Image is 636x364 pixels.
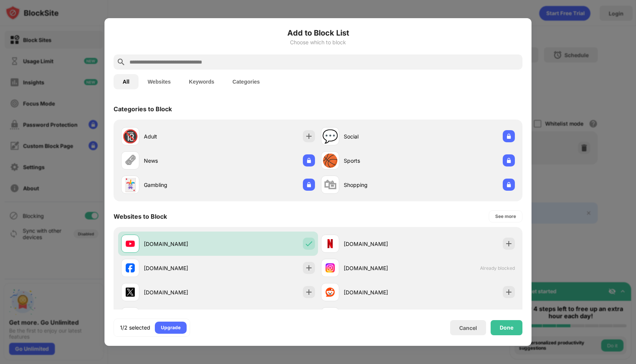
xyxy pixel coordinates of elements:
button: Websites [139,74,180,89]
span: Already blocked [480,265,515,271]
img: favicons [126,288,135,297]
div: [DOMAIN_NAME] [344,264,418,272]
div: Done [500,325,513,331]
div: 🗞 [124,153,137,168]
div: Sports [344,157,418,165]
div: Shopping [344,181,418,189]
div: Categories to Block [114,105,172,113]
div: Gambling [144,181,218,189]
img: search.svg [117,58,126,67]
div: News [144,157,218,165]
button: Keywords [180,74,223,89]
button: Categories [223,74,269,89]
div: [DOMAIN_NAME] [144,240,218,248]
div: 🔞 [122,129,138,144]
div: 🃏 [122,177,138,193]
img: favicons [326,263,335,272]
img: favicons [126,263,135,272]
div: [DOMAIN_NAME] [144,264,218,272]
div: [DOMAIN_NAME] [144,288,218,296]
div: Social [344,132,418,140]
h6: Add to Block List [114,27,522,39]
div: Cancel [459,325,477,331]
div: 💬 [322,129,338,144]
div: Upgrade [161,324,181,331]
img: favicons [126,239,135,248]
button: All [114,74,139,89]
div: 🛍 [324,177,337,193]
div: 1/2 selected [120,324,150,331]
div: Adult [144,132,218,140]
div: [DOMAIN_NAME] [344,288,418,296]
div: 🏀 [322,153,338,168]
div: See more [495,213,516,220]
div: Choose which to block [114,39,522,45]
div: [DOMAIN_NAME] [344,240,418,248]
img: favicons [326,288,335,297]
div: Websites to Block [114,213,167,220]
img: favicons [326,239,335,248]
